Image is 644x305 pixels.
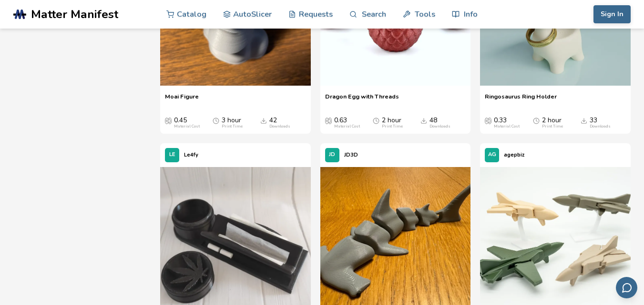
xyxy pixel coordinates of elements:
[31,8,118,21] span: Matter Manifest
[494,117,520,129] div: 0.33
[504,150,524,160] p: agepbiz
[373,117,379,124] span: Average Print Time
[590,124,611,129] div: Downloads
[165,117,172,124] span: Average Cost
[429,117,450,129] div: 48
[542,117,563,129] div: 2 hour
[174,117,200,129] div: 0.45
[593,5,631,23] button: Sign In
[616,277,637,298] button: Send feedback via email
[382,124,403,129] div: Print Time
[344,150,358,160] p: JD3D
[222,117,243,129] div: 3 hour
[260,117,267,124] span: Downloads
[269,124,290,129] div: Downloads
[533,117,540,124] span: Average Print Time
[485,117,491,124] span: Average Cost
[329,152,335,158] span: JD
[222,124,243,129] div: Print Time
[325,93,399,107] a: Dragon Egg with Threads
[494,124,520,129] div: Material Cost
[485,93,557,107] a: Ringosaurus Ring Holder
[581,117,587,124] span: Downloads
[184,150,198,160] p: Le4fy
[165,93,199,107] a: Moai Figure
[334,117,360,129] div: 0.63
[542,124,563,129] div: Print Time
[334,124,360,129] div: Material Cost
[429,124,450,129] div: Downloads
[213,117,219,124] span: Average Print Time
[169,152,175,158] span: LE
[382,117,403,129] div: 2 hour
[590,117,611,129] div: 33
[174,124,200,129] div: Material Cost
[269,117,290,129] div: 42
[325,117,332,124] span: Average Cost
[488,152,496,158] span: AG
[420,117,427,124] span: Downloads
